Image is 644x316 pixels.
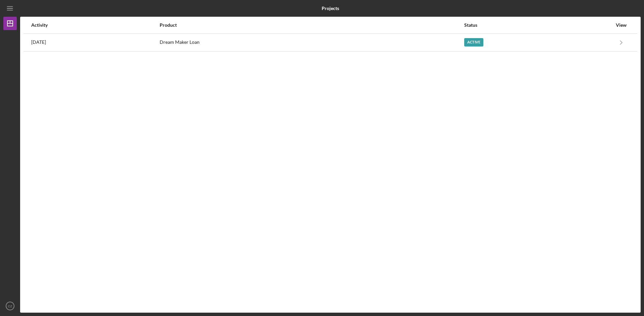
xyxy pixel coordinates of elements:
div: Dream Maker Loan [160,34,464,51]
button: CZ [3,299,17,313]
text: CZ [8,304,12,308]
div: Activity [31,22,159,28]
div: Active [464,38,483,46]
div: Product [160,22,464,28]
div: View [613,22,630,28]
div: Status [464,22,612,28]
time: 2025-09-30 18:28 [31,39,46,45]
b: Projects [322,6,339,11]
